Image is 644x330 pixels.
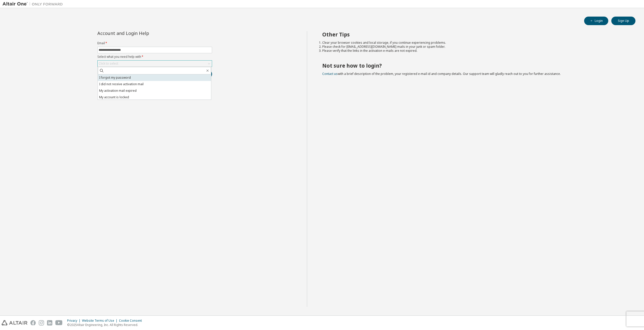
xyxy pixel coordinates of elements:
[322,45,627,49] li: Please check for [EMAIL_ADDRESS][DOMAIN_NAME] mails in your junk or spam folder.
[322,62,627,69] h2: Not sure how to login?
[322,31,627,38] h2: Other Tips
[322,72,338,76] a: Contact us
[119,319,145,323] div: Cookie Consent
[322,41,627,45] li: Clear your browser cookies and local storage, if you continue experiencing problems.
[39,320,44,325] img: instagram.svg
[55,320,63,325] img: youtube.svg
[67,319,82,323] div: Privacy
[2,320,27,325] img: altair_logo.svg
[98,61,212,67] div: Click to select
[3,2,65,7] img: Altair One
[98,74,211,81] li: I forgot my password
[99,62,118,66] div: Click to select
[97,41,212,45] label: Email
[611,17,635,25] button: Sign Up
[67,323,145,327] p: © 2025 Altair Engineering, Inc. All Rights Reserved.
[82,319,119,323] div: Website Terms of Use
[584,17,608,25] button: Login
[30,320,36,325] img: facebook.svg
[47,320,52,325] img: linkedin.svg
[97,55,212,59] label: Select what you need help with
[322,72,561,76] span: with a brief description of the problem, your registered e-mail id and company details. Our suppo...
[97,31,189,35] div: Account and Login Help
[322,49,627,53] li: Please verify that the links in the activation e-mails are not expired.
